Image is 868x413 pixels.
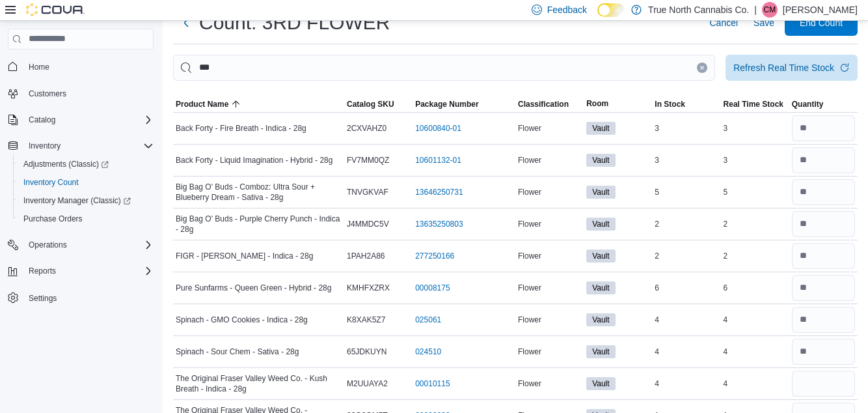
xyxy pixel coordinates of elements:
[13,173,159,192] button: Inventory Count
[13,192,159,210] a: Inventory Manager (Classic)
[789,96,858,112] button: Quantity
[792,99,824,109] span: Quantity
[652,96,720,112] button: In Stock
[415,315,441,325] a: 025061
[23,59,154,75] span: Home
[3,57,159,76] button: Home
[547,3,587,16] span: Feedback
[415,123,461,134] a: 10600840-01
[199,10,390,36] h1: Count: 3RD FLOWER
[347,347,387,357] span: 65JDKUYN
[518,187,541,197] span: Flower
[173,96,344,112] button: Product Name
[29,266,56,276] span: Reports
[29,141,61,151] span: Inventory
[721,312,789,328] div: 4
[415,187,463,197] a: 13646250731
[23,237,154,253] span: Operations
[721,216,789,232] div: 2
[173,10,199,36] button: Next
[18,211,154,227] span: Purchase Orders
[586,122,615,135] span: Vault
[176,123,306,134] span: Back Forty - Fire Breath - Indica - 28g
[724,99,783,109] span: Real Time Stock
[592,346,609,358] span: Vault
[176,99,228,109] span: Product Name
[652,312,720,328] div: 4
[29,115,55,125] span: Catalog
[3,84,159,103] button: Customers
[733,61,834,74] div: Refresh Real Time Stock
[23,263,154,279] span: Reports
[18,193,136,208] a: Inventory Manager (Classic)
[655,99,685,109] span: In Stock
[721,280,789,296] div: 6
[29,62,49,72] span: Home
[415,283,450,293] a: 00008175
[586,186,615,199] span: Vault
[344,96,413,112] button: Catalog SKU
[347,283,390,293] span: KMHFXZRX
[518,123,541,134] span: Flower
[23,289,154,306] span: Settings
[586,345,615,358] span: Vault
[415,251,454,261] a: 277250166
[29,240,67,250] span: Operations
[415,99,478,109] span: Package Number
[764,2,776,18] span: CM
[176,347,299,357] span: Spinach - Sour Chem - Sativa - 28g
[18,175,154,190] span: Inventory Count
[415,219,463,229] a: 13635250803
[347,219,389,229] span: J4MMDC5V
[586,249,615,263] span: Vault
[592,122,609,134] span: Vault
[518,155,541,165] span: Flower
[586,377,615,390] span: Vault
[18,175,84,190] a: Inventory Count
[518,251,541,261] span: Flower
[29,293,57,304] span: Settings
[347,251,385,261] span: 1PAH2A86
[23,214,83,224] span: Purchase Orders
[3,288,159,307] button: Settings
[347,99,394,109] span: Catalog SKU
[697,63,707,73] button: Clear input
[586,154,615,167] span: Vault
[13,210,159,228] button: Purchase Orders
[586,281,615,294] span: Vault
[23,177,79,188] span: Inventory Count
[415,378,450,389] a: 00010115
[23,85,154,102] span: Customers
[652,184,720,200] div: 5
[592,218,609,230] span: Vault
[176,214,342,235] span: Big Bag O' Buds - Purple Cherry Punch - Indica - 28g
[754,2,757,18] p: |
[726,55,858,81] button: Refresh Real Time Stock
[176,182,342,203] span: Big Bag O' Buds - Comboz: Ultra Sour + Blueberry Dream - Sativa - 28g
[652,376,720,392] div: 4
[592,378,609,390] span: Vault
[347,378,388,389] span: M2UUAYA2
[721,121,789,136] div: 3
[23,159,109,169] span: Adjustments (Classic)
[18,211,88,227] a: Purchase Orders
[518,378,541,389] span: Flower
[173,55,715,81] input: This is a search bar. After typing your query, hit enter to filter the results lower in the page.
[586,313,615,326] span: Vault
[721,344,789,360] div: 4
[29,89,66,99] span: Customers
[648,2,749,18] p: True North Cannabis Co.
[652,280,720,296] div: 6
[23,112,154,128] span: Catalog
[23,138,154,154] span: Inventory
[652,248,720,264] div: 2
[176,373,342,394] span: The Original Fraser Valley Weed Co. - Kush Breath - Indica - 28g
[652,344,720,360] div: 4
[592,314,609,326] span: Vault
[3,111,159,129] button: Catalog
[18,193,154,208] span: Inventory Manager (Classic)
[783,2,858,18] p: [PERSON_NAME]
[8,52,154,341] nav: Complex example
[347,155,389,165] span: FV7MM0QZ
